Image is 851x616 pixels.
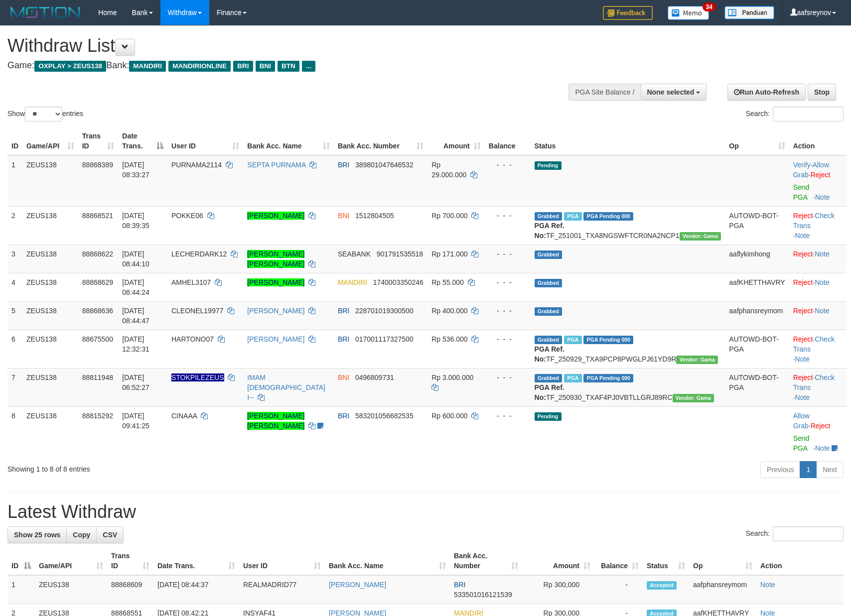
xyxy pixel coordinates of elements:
[522,575,594,604] td: Rp 300,000
[7,330,22,368] td: 6
[535,161,562,170] span: Pending
[789,245,847,273] td: ·
[793,307,813,315] a: Reject
[22,206,78,245] td: ZEUS138
[35,575,107,604] td: ZEUS138
[25,107,62,122] select: Showentries
[22,273,78,301] td: ZEUS138
[122,373,149,391] span: [DATE] 06:52:27
[746,107,844,122] label: Search:
[789,155,847,207] td: · ·
[82,212,113,220] span: 88868521
[489,211,527,221] div: - - -
[239,575,325,604] td: REALMADRID77
[535,307,563,316] span: Grabbed
[431,307,467,315] span: Rp 400.000
[167,127,243,155] th: User ID: activate to sort column ascending
[278,61,299,72] span: BTN
[171,278,211,286] span: AMHEL3107
[568,84,640,101] div: PGA Site Balance /
[535,279,563,287] span: Grabbed
[239,547,325,575] th: User ID: activate to sort column ascending
[489,277,527,287] div: - - -
[7,127,22,155] th: ID
[489,306,527,316] div: - - -
[171,412,197,420] span: CINAAA
[82,412,113,420] span: 88815292
[153,547,239,575] th: Date Trans.: activate to sort column ascending
[816,461,844,478] a: Next
[815,307,830,315] a: Note
[355,307,414,315] span: Copy 228701019300500 to clipboard
[338,412,349,420] span: BRI
[689,575,756,604] td: aafphansreymom
[793,212,813,220] a: Reject
[489,372,527,382] div: - - -
[603,6,653,20] img: Feedback.jpg
[594,575,643,604] td: -
[725,273,789,301] td: aafKHETTHAVRY
[725,206,789,245] td: AUTOWD-BOT-PGA
[247,250,304,268] a: [PERSON_NAME] [PERSON_NAME]
[247,278,304,286] a: [PERSON_NAME]
[795,232,810,240] a: Note
[302,61,315,72] span: ...
[171,373,224,381] span: Nama rekening ada tanda titik/strip, harap diedit
[355,373,394,381] span: Copy 0496809731 to clipboard
[531,206,725,245] td: TF_251001_TXA8NGSWFTCR0NA2NCP1
[725,301,789,330] td: aafphansreymom
[7,526,67,543] a: Show 25 rows
[7,245,22,273] td: 3
[583,374,633,382] span: PGA Pending
[355,335,414,343] span: Copy 017001117327500 to clipboard
[243,127,334,155] th: Bank Acc. Name: activate to sort column ascending
[107,575,153,604] td: 88868609
[82,335,113,343] span: 88675500
[431,250,467,258] span: Rp 171.000
[247,212,304,220] a: [PERSON_NAME]
[171,307,223,315] span: CLEONEL19977
[756,547,844,575] th: Action
[103,531,117,539] span: CSV
[789,330,847,368] td: · ·
[107,547,153,575] th: Trans ID: activate to sort column ascending
[22,155,78,207] td: ZEUS138
[725,245,789,273] td: aaflykimhong
[795,355,810,363] a: Note
[35,547,107,575] th: Game/API: activate to sort column ascending
[789,127,847,155] th: Action
[129,61,166,72] span: MANDIRI
[793,250,813,258] a: Reject
[789,406,847,457] td: ·
[338,278,367,286] span: MANDIRI
[82,161,113,169] span: 88868389
[22,368,78,406] td: ZEUS138
[355,161,414,169] span: Copy 389801047646532 to clipboard
[725,330,789,368] td: AUTOWD-BOT-PGA
[7,406,22,457] td: 8
[703,2,716,11] span: 34
[676,356,718,364] span: Vendor URL: https://trx31.1velocity.biz
[795,393,810,401] a: Note
[256,61,275,72] span: BNI
[14,531,60,539] span: Show 25 rows
[7,36,558,56] h1: Withdraw List
[594,547,643,575] th: Balance: activate to sort column ascending
[800,461,817,478] a: 1
[7,206,22,245] td: 2
[746,526,844,541] label: Search:
[485,127,531,155] th: Balance
[431,412,467,420] span: Rp 600.000
[531,368,725,406] td: TF_250930_TXAF4PJ0VBTLLGRJ89RC
[727,84,806,101] a: Run Auto-Refresh
[7,155,22,207] td: 1
[22,245,78,273] td: ZEUS138
[450,547,522,575] th: Bank Acc. Number: activate to sort column ascending
[7,61,558,71] h4: Game: Bank:
[66,526,97,543] a: Copy
[564,336,581,344] span: Marked by aaftrukkakada
[96,526,124,543] a: CSV
[535,412,562,421] span: Pending
[793,335,835,353] a: Check Trans
[171,212,203,220] span: POKKE06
